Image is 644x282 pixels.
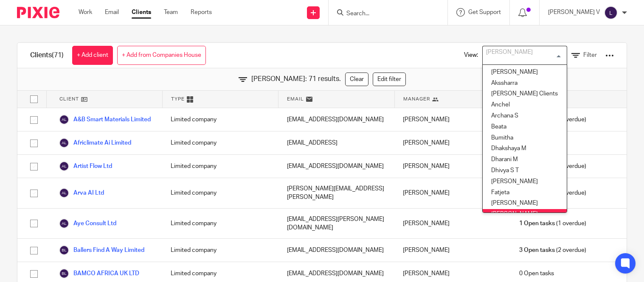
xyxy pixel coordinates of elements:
li: Dhivya S T [483,165,567,176]
span: Filter [583,52,597,58]
img: svg%3E [59,188,69,198]
div: [PERSON_NAME] [394,131,510,154]
a: Artist Flow Ltd [59,161,112,171]
li: Bumitha [483,133,567,144]
li: [PERSON_NAME] [483,198,567,209]
a: + Add client [72,46,113,65]
div: [PERSON_NAME] [394,209,510,239]
li: [PERSON_NAME] [483,176,567,187]
li: [PERSON_NAME] [483,67,567,78]
img: svg%3E [59,161,69,171]
a: Aye Consult Ltd [59,218,116,229]
span: Email [287,95,304,103]
li: [PERSON_NAME] [483,209,567,220]
div: [EMAIL_ADDRESS] [278,131,394,154]
div: Limited company [162,131,278,154]
span: Manager [403,95,430,103]
a: Arva AI Ltd [59,188,104,198]
img: svg%3E [59,114,69,125]
div: Search for option [482,46,567,65]
a: Work [79,8,92,17]
span: [PERSON_NAME]: 71 results. [251,74,341,84]
a: BAMCO AFRICA UK LTD [59,268,139,279]
li: Anchel [483,100,567,111]
div: [PERSON_NAME] [394,239,510,262]
a: Team [164,8,178,17]
div: [EMAIL_ADDRESS][PERSON_NAME][DOMAIN_NAME] [278,209,394,239]
li: Akssharra [483,78,567,89]
a: A&B Smart Materials Limited [59,114,151,125]
a: Clients [132,8,151,17]
div: [PERSON_NAME] [394,108,510,131]
li: Dharani M [483,154,567,165]
li: Beata [483,122,567,133]
div: [EMAIL_ADDRESS][DOMAIN_NAME] [278,108,394,131]
span: 3 Open tasks [519,246,555,254]
span: 0 Open tasks [519,269,554,278]
li: [PERSON_NAME] Clients [483,89,567,100]
li: Archana S [483,111,567,122]
a: Ballers Find A Way Limited [59,245,144,255]
img: svg%3E [59,218,69,229]
div: Limited company [162,155,278,178]
div: [EMAIL_ADDRESS][DOMAIN_NAME] [278,239,394,262]
span: Get Support [468,9,501,15]
li: Fatjeta [483,187,567,198]
img: svg%3E [59,138,69,148]
span: (1 overdue) [519,219,586,228]
input: Select all [26,91,42,107]
div: [PERSON_NAME] [394,155,510,178]
div: Limited company [162,178,278,208]
a: Clear [345,73,368,86]
span: (2 overdue) [519,246,586,254]
div: Limited company [162,239,278,262]
img: Pixie [17,7,59,18]
img: svg%3E [604,6,618,20]
div: [EMAIL_ADDRESS][DOMAIN_NAME] [278,155,394,178]
div: [PERSON_NAME][EMAIL_ADDRESS][PERSON_NAME] [278,178,394,208]
a: Reports [191,8,212,17]
img: svg%3E [59,268,69,279]
span: Client [59,95,79,103]
a: Email [105,8,119,17]
div: View: [451,43,614,68]
div: Limited company [162,108,278,131]
h1: Clients [30,51,64,60]
input: Search [346,10,422,18]
div: [PERSON_NAME] [394,178,510,208]
span: 1 Open tasks [519,219,555,228]
span: (71) [52,52,64,59]
a: + Add from Companies House [117,46,206,65]
p: [PERSON_NAME] V [548,8,600,17]
span: Type [171,95,185,103]
a: Africlimate Ai Limited [59,138,131,148]
li: Dhakshaya M [483,143,567,154]
div: Limited company [162,209,278,239]
a: Edit filter [373,73,406,86]
input: Search for option [484,48,562,63]
img: svg%3E [59,245,69,255]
